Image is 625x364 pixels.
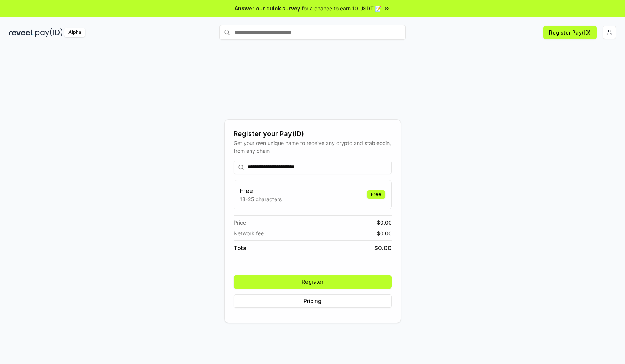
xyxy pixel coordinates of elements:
button: Register [234,275,392,289]
span: Network fee [234,229,264,237]
span: $ 0.00 [377,219,392,226]
div: Get your own unique name to receive any crypto and stablecoin, from any chain [234,139,392,155]
button: Register Pay(ID) [543,26,597,39]
span: $ 0.00 [374,244,392,252]
div: Alpha [64,28,85,37]
button: Pricing [234,294,392,308]
span: for a chance to earn 10 USDT 📝 [302,4,381,12]
img: reveel_dark [9,28,34,37]
div: Free [367,190,385,199]
img: pay_id [35,28,63,37]
span: Price [234,219,246,226]
h3: Free [240,186,282,195]
p: 13-25 characters [240,195,282,203]
span: $ 0.00 [377,229,392,237]
div: Register your Pay(ID) [234,129,392,139]
span: Answer our quick survey [235,4,300,12]
span: Total [234,244,248,252]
